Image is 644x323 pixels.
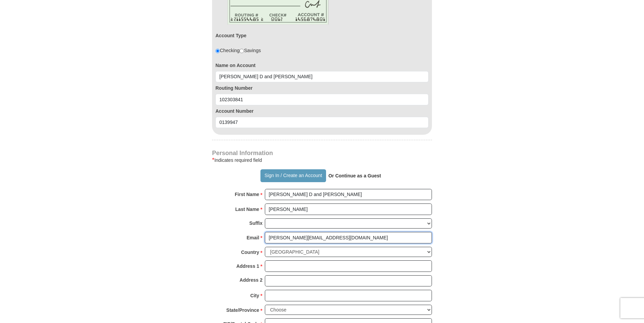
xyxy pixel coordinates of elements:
strong: Email [247,233,259,242]
strong: Or Continue as a Guest [328,173,381,178]
strong: Last Name [235,204,259,214]
strong: Suffix [249,218,262,228]
strong: City [250,291,259,300]
h4: Personal Information [212,150,432,156]
div: Indicates required field [212,156,432,164]
strong: Address 2 [239,275,262,285]
div: Checking Savings [215,47,261,54]
label: Account Number [215,108,429,114]
label: Routing Number [215,85,429,91]
strong: Country [241,247,259,257]
label: Name on Account [215,62,429,69]
strong: Address 1 [236,261,259,271]
strong: State/Province [226,305,259,315]
button: Sign In / Create an Account [260,169,326,182]
label: Account Type [215,32,247,39]
strong: First Name [235,190,259,199]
